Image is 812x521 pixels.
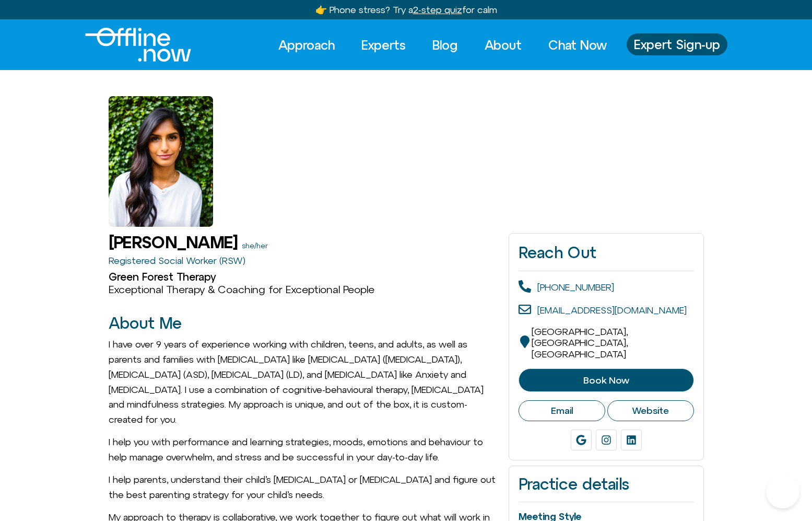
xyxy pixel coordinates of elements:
span: Expert Sign-up [634,38,720,51]
a: [EMAIL_ADDRESS][DOMAIN_NAME] [537,305,687,316]
a: [PHONE_NUMBER] [537,282,614,293]
u: 2-step quiz [413,4,462,15]
a: 👉 Phone stress? Try a2-step quizfor calm [315,4,497,15]
a: Approach [269,33,344,56]
iframe: Botpress [766,475,799,508]
img: Offline.Now logo in white. Text of the words offline.now with a line going through the "O" [85,28,191,62]
div: Logo [85,28,173,62]
a: Registered Social Worker (RSW) [109,255,245,266]
h2: Green Forest Therapy [109,271,499,283]
h3: Exceptional Therapy & Coaching for Exceptional People [109,283,499,296]
a: Chat Now [539,33,616,56]
span: [GEOGRAPHIC_DATA], [GEOGRAPHIC_DATA], [GEOGRAPHIC_DATA] [532,326,628,360]
a: Blog [423,33,467,56]
h2: Reach Out [519,243,693,262]
h2: About Me [109,315,499,332]
span: Book Now [583,375,629,386]
span: Website [632,405,669,416]
h1: [PERSON_NAME] [109,233,238,251]
a: Experts [352,33,415,56]
span: Email [551,405,573,416]
p: I help parents, understand their child’s [MEDICAL_DATA] or [MEDICAL_DATA] and figure out the best... [109,472,499,503]
a: About [475,33,531,56]
h2: Practice details [519,476,693,493]
a: Book Now [519,368,693,392]
a: she/her [242,241,268,250]
p: I help you with performance and learning strategies, moods, emotions and behaviour to help manage... [109,435,499,465]
a: Expert Sign-up [627,33,727,55]
a: Website [607,400,694,421]
a: Email [519,400,605,421]
nav: Menu [269,33,616,56]
p: I have over 9 years of experience working with children, teens, and adults, as well as parents an... [109,337,499,427]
